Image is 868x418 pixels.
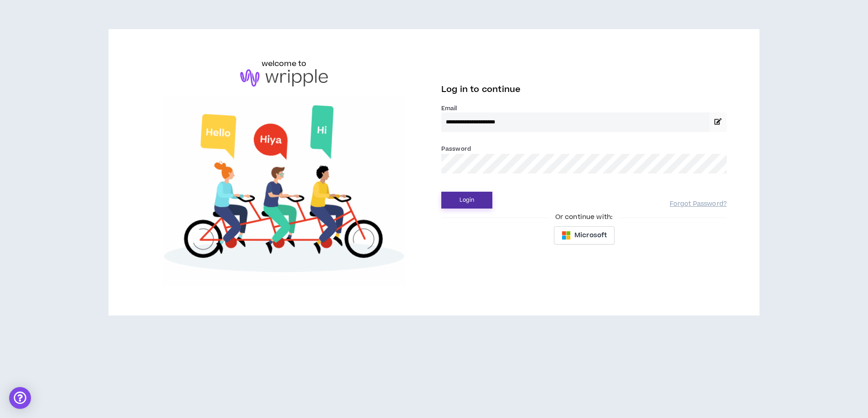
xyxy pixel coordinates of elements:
[441,145,471,153] label: Password
[141,96,427,287] img: Welcome to Wripple
[441,84,521,95] span: Log in to continue
[240,69,328,87] img: logo-brand.png
[441,192,492,209] button: Login
[262,58,307,69] h6: welcome to
[670,200,727,209] a: Forgot Password?
[441,104,727,112] label: Email
[9,387,31,409] div: Open Intercom Messenger
[554,226,615,245] button: Microsoft
[549,212,619,222] span: Or continue with:
[574,230,607,240] span: Microsoft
